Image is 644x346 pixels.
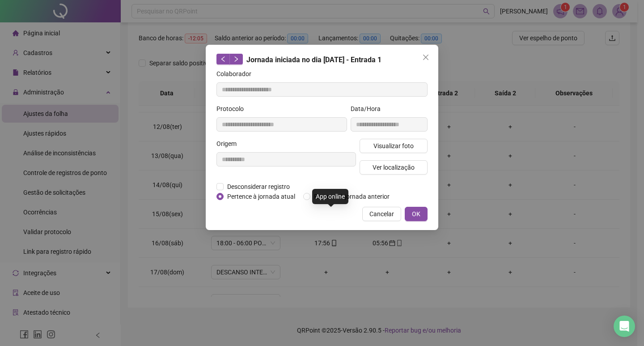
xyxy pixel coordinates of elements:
span: close [422,54,429,61]
span: Pertence à jornada atual [224,192,299,201]
span: Cancelar [369,209,394,219]
div: Open Intercom Messenger [614,316,635,337]
span: Ver localização [373,162,415,172]
span: OK [412,209,420,219]
button: Cancelar [362,207,401,221]
button: Ver localização [360,160,428,175]
span: right [233,56,239,62]
label: Data/Hora [351,104,386,114]
button: right [229,54,243,64]
button: Close [419,50,433,64]
label: Colaborador [216,69,257,79]
button: left [216,54,230,64]
button: OK [405,207,428,221]
span: left [220,56,226,62]
label: Protocolo [216,104,250,114]
button: Visualizar foto [360,139,428,153]
span: Visualizar foto [373,141,414,151]
span: Pertence à jornada anterior [310,192,393,201]
label: Origem [216,139,242,149]
span: Desconsiderar registro [224,182,293,192]
div: Jornada iniciada no dia [DATE] - Entrada 1 [216,54,428,65]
